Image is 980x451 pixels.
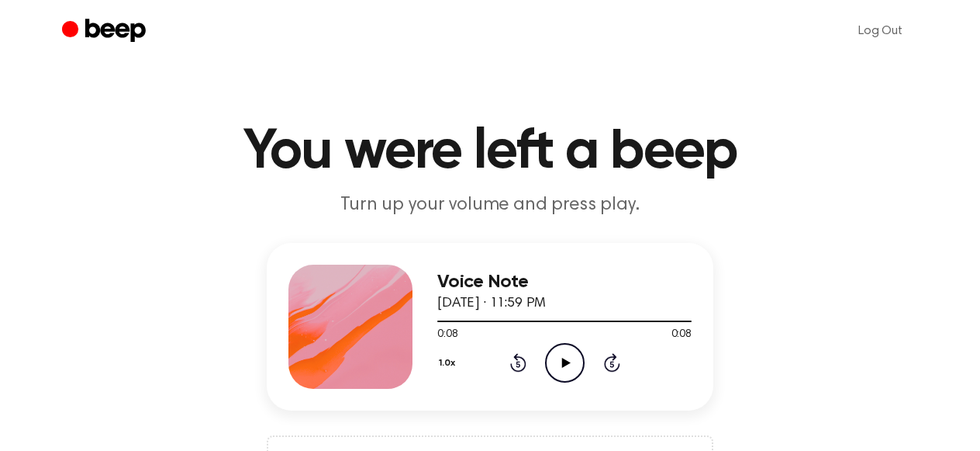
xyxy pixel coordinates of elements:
[437,327,457,343] span: 0:08
[843,12,918,50] a: Log Out
[93,124,887,180] h1: You were left a beep
[437,272,692,293] h3: Voice Note
[671,327,692,343] span: 0:08
[437,297,546,310] span: [DATE] · 11:59 PM
[437,350,461,376] button: 1.0x
[62,16,150,47] a: Beep
[192,193,788,218] p: Turn up your volume and press play.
